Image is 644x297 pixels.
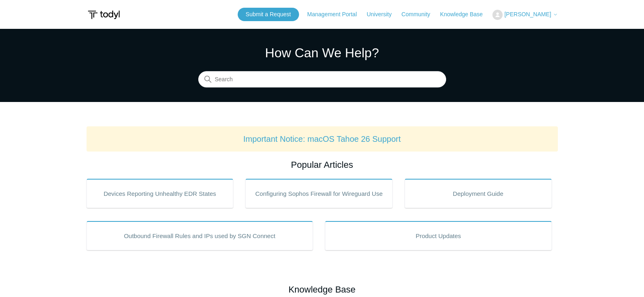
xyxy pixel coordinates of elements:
[238,8,299,21] a: Submit a Request
[87,221,313,250] a: Outbound Firewall Rules and IPs used by SGN Connect
[87,7,121,22] img: Todyl Support Center Help Center home page
[440,10,491,19] a: Knowledge Base
[87,179,234,208] a: Devices Reporting Unhealthy EDR States
[401,10,438,19] a: Community
[504,11,551,17] span: [PERSON_NAME]
[87,283,558,296] h2: Knowledge Base
[198,43,446,63] h1: How Can We Help?
[245,179,392,208] a: Configuring Sophos Firewall for Wireguard Use
[492,10,557,20] button: [PERSON_NAME]
[405,179,552,208] a: Deployment Guide
[243,134,401,143] a: Important Notice: macOS Tahoe 26 Support
[198,72,446,88] input: Search
[307,10,365,19] a: Management Portal
[366,10,399,19] a: University
[87,158,558,171] h2: Popular Articles
[325,221,552,250] a: Product Updates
